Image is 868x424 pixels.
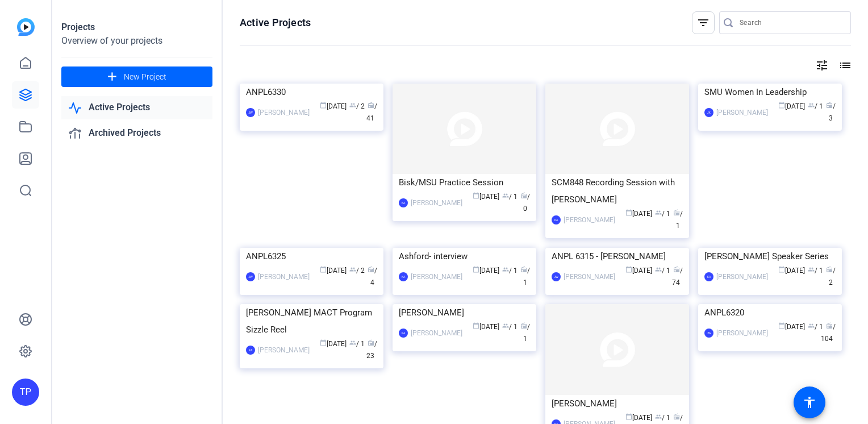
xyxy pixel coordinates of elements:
[368,266,374,273] span: radio
[399,198,408,207] div: KA
[837,59,851,72] mat-icon: list
[349,267,365,275] span: / 2
[246,84,377,101] div: ANPL6330
[502,192,509,199] span: group
[520,192,527,199] span: radio
[502,323,518,331] span: / 1
[349,266,356,273] span: group
[778,267,805,275] span: [DATE]
[778,102,785,109] span: calendar_today
[673,266,680,273] span: radio
[473,323,499,331] span: [DATE]
[552,174,683,208] div: SCM848 Recording Session with [PERSON_NAME]
[520,267,530,286] span: / 1
[520,193,530,213] span: / 0
[696,16,710,30] mat-icon: filter_list
[625,209,632,216] span: calendar_today
[655,267,670,275] span: / 1
[411,327,462,339] div: [PERSON_NAME]
[320,102,347,110] span: [DATE]
[704,304,836,321] div: ANPL6320
[411,271,462,282] div: [PERSON_NAME]
[349,102,356,109] span: group
[564,271,615,282] div: [PERSON_NAME]
[704,272,713,281] div: KA
[246,248,377,265] div: ANPL6325
[368,339,374,346] span: radio
[61,122,212,145] a: Archived Projects
[520,322,527,329] span: radio
[399,304,530,321] div: [PERSON_NAME]
[473,193,499,201] span: [DATE]
[625,210,652,218] span: [DATE]
[673,210,683,230] span: / 1
[502,267,518,275] span: / 1
[625,266,632,273] span: calendar_today
[808,266,815,273] span: group
[258,271,310,282] div: [PERSON_NAME]
[625,414,652,422] span: [DATE]
[349,102,365,110] span: / 2
[552,272,561,281] div: JW
[552,215,561,225] div: KA
[12,379,39,406] div: TP
[349,340,365,348] span: / 1
[704,248,836,265] div: [PERSON_NAME] Speaker Series
[258,107,310,118] div: [PERSON_NAME]
[320,340,347,348] span: [DATE]
[826,267,836,286] span: / 2
[655,414,670,422] span: / 1
[826,102,833,109] span: radio
[826,266,833,273] span: radio
[778,266,785,273] span: calendar_today
[826,102,836,122] span: / 3
[105,70,119,84] mat-icon: add
[552,248,683,265] div: ANPL 6315 - [PERSON_NAME]
[17,18,35,36] img: blue-gradient.svg
[61,96,212,119] a: Active Projects
[366,340,377,360] span: / 23
[368,102,374,109] span: radio
[808,102,815,109] span: group
[399,248,530,265] div: Ashford- interview
[366,102,377,122] span: / 41
[655,210,670,218] span: / 1
[808,267,823,275] span: / 1
[803,396,816,409] mat-icon: accessibility
[246,346,255,355] div: KA
[778,322,785,329] span: calendar_today
[625,413,632,420] span: calendar_today
[246,108,255,117] div: JW
[673,413,680,420] span: radio
[320,339,327,346] span: calendar_today
[704,108,713,117] div: JK
[399,174,530,191] div: Bisk/MSU Practice Session
[399,329,408,338] div: KA
[349,339,356,346] span: group
[672,267,683,286] span: / 74
[473,192,479,199] span: calendar_today
[61,34,212,48] div: Overview of your projects
[502,266,509,273] span: group
[704,84,836,101] div: SMU Women In Leadership
[246,272,255,281] div: JW
[368,267,377,286] span: / 4
[808,323,823,331] span: / 1
[258,344,310,356] div: [PERSON_NAME]
[716,107,768,118] div: [PERSON_NAME]
[808,322,815,329] span: group
[320,102,327,109] span: calendar_today
[61,20,212,34] div: Projects
[778,102,805,110] span: [DATE]
[473,266,479,273] span: calendar_today
[399,272,408,281] div: KA
[124,71,166,83] span: New Project
[655,266,662,273] span: group
[240,16,311,30] h1: Active Projects
[520,323,530,343] span: / 1
[716,327,768,339] div: [PERSON_NAME]
[821,323,836,343] span: / 104
[808,102,823,110] span: / 1
[320,266,327,273] span: calendar_today
[655,413,662,420] span: group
